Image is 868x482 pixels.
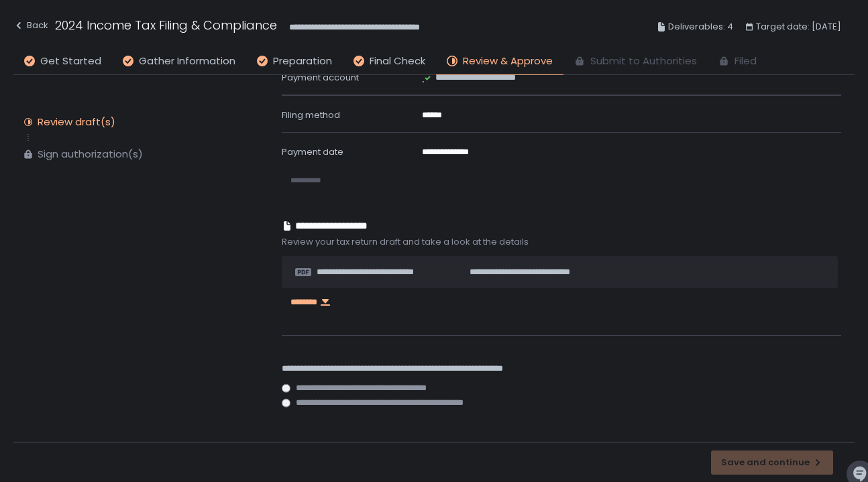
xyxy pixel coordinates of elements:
[756,19,841,35] span: Target date: [DATE]
[463,54,553,69] span: Review & Approve
[735,54,757,69] span: Filed
[40,54,101,69] span: Get Started
[282,109,340,121] span: Filing method
[139,54,235,69] span: Gather Information
[13,17,48,34] div: Back
[668,19,733,35] span: Deliverables: 4
[282,145,343,158] span: Payment date
[370,54,425,69] span: Final Check
[13,16,48,38] button: Back
[273,54,332,69] span: Preparation
[38,115,115,129] div: Review draft(s)
[55,16,277,34] h1: 2024 Income Tax Filing & Compliance
[590,54,697,69] span: Submit to Authorities
[282,236,841,248] span: Review your tax return draft and take a look at the details
[38,147,143,161] div: Sign authorization(s)
[282,71,359,84] span: Payment account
